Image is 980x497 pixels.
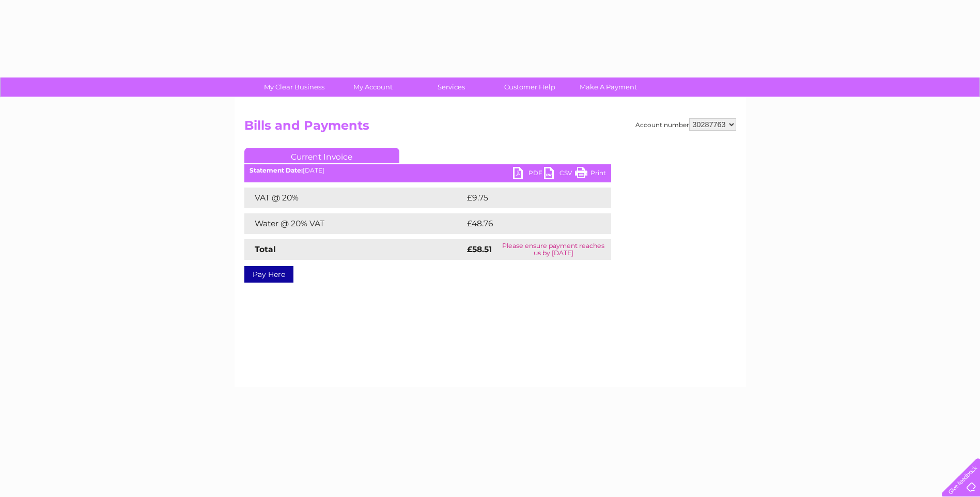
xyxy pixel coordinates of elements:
[244,118,736,138] h2: Bills and Payments
[244,188,464,208] td: VAT @ 20%
[250,166,303,174] b: Statement Date:
[496,239,611,260] td: Please ensure payment reaches us by [DATE]
[464,213,590,234] td: £48.76
[409,77,494,97] a: Services
[575,167,606,182] a: Print
[244,148,399,163] a: Current Invoice
[635,118,736,131] div: Account number
[566,77,651,97] a: Make A Payment
[255,244,276,254] strong: Total
[487,77,572,97] a: Customer Help
[244,167,611,174] div: [DATE]
[330,77,415,97] a: My Account
[467,244,492,254] strong: £58.51
[544,167,575,182] a: CSV
[252,77,337,97] a: My Clear Business
[513,167,544,182] a: PDF
[464,188,587,208] td: £9.75
[244,213,464,234] td: Water @ 20% VAT
[244,266,293,283] a: Pay Here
